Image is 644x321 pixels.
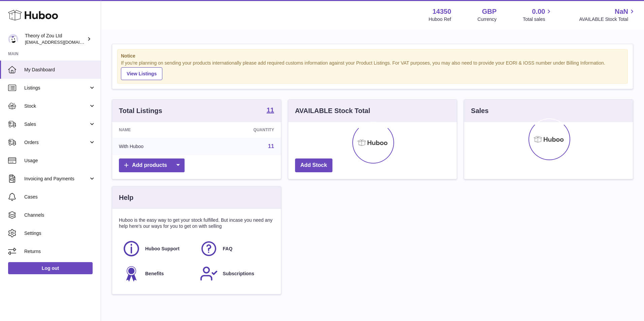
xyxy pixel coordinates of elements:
[24,248,96,255] span: Returns
[579,7,636,23] a: NaN AVAILABLE Stock Total
[119,217,274,230] p: Huboo is the easy way to get your stock fulfilled. But incase you need any help here's our ways f...
[201,122,281,138] th: Quantity
[112,122,201,138] th: Name
[112,138,201,155] td: With Huboo
[429,16,451,23] div: Huboo Ref
[295,158,332,172] a: Add Stock
[119,158,185,172] a: Add products
[25,39,99,45] span: [EMAIL_ADDRESS][DOMAIN_NAME]
[200,264,270,283] a: Subscriptions
[145,246,180,252] span: Huboo Support
[25,33,86,45] div: Theory of Zou Ltd
[24,176,89,182] span: Invoicing and Payments
[200,240,270,258] a: FAQ
[24,230,96,237] span: Settings
[266,107,274,113] strong: 11
[532,7,545,16] span: 0.00
[24,103,89,109] span: Stock
[119,193,133,202] h3: Help
[223,271,254,277] span: Subscriptions
[145,271,164,277] span: Benefits
[295,106,370,115] h3: AVAILABLE Stock Total
[268,143,274,149] a: 11
[119,106,162,115] h3: Total Listings
[432,7,451,16] strong: 14350
[121,60,624,80] div: If you're planning on sending your products internationally please add required customs informati...
[24,212,96,218] span: Channels
[8,262,93,274] a: Log out
[223,246,232,252] span: FAQ
[579,16,636,23] span: AVAILABLE Stock Total
[121,53,624,59] strong: Notice
[122,264,193,283] a: Benefits
[615,7,628,16] span: NaN
[24,139,89,146] span: Orders
[523,16,553,23] span: Total sales
[266,107,274,115] a: 11
[24,194,96,200] span: Cases
[24,121,89,128] span: Sales
[523,7,553,23] a: 0.00 Total sales
[482,7,496,16] strong: GBP
[122,240,193,258] a: Huboo Support
[471,106,488,115] h3: Sales
[478,16,497,23] div: Currency
[24,157,96,164] span: Usage
[121,67,162,80] a: View Listings
[24,85,89,91] span: Listings
[8,34,18,44] img: internalAdmin-14350@internal.huboo.com
[24,67,96,73] span: My Dashboard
